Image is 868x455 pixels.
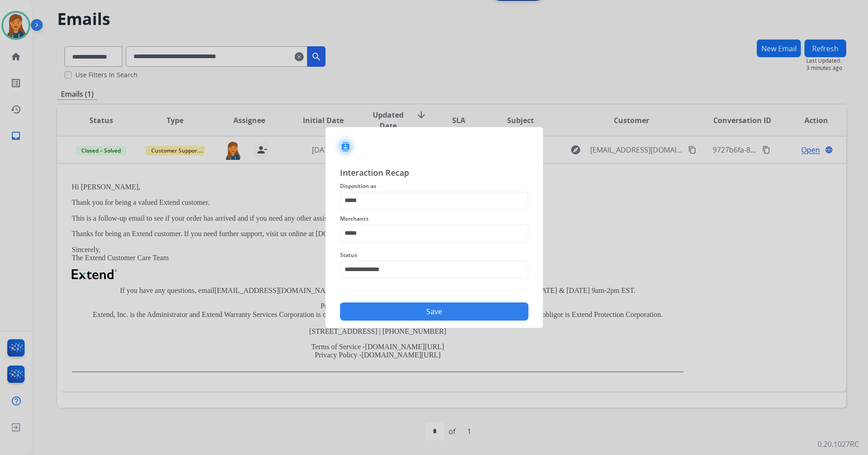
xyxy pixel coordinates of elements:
img: contact-recap-line.svg [340,290,528,290]
span: Interaction Recap [340,166,528,181]
p: 0.20.1027RC [818,439,859,450]
span: Status [340,250,528,261]
button: Save [340,302,528,321]
img: contactIcon [335,136,356,158]
span: Disposition as [340,181,528,192]
span: Merchants [340,213,528,224]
